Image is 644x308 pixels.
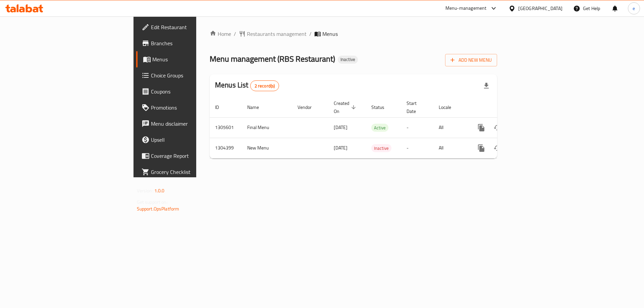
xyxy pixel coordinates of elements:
a: Branches [136,35,241,51]
a: Edit Restaurant [136,19,241,35]
span: [DATE] [334,143,347,152]
span: Status [371,103,393,111]
li: / [309,30,312,38]
span: Branches [151,39,236,47]
table: enhanced table [210,97,543,159]
span: Vendor [298,103,320,111]
span: [DATE] [334,123,347,132]
a: Menus [136,51,241,67]
span: Active [371,124,388,132]
th: Actions [468,97,543,118]
span: Choice Groups [151,71,236,79]
a: Promotions [136,100,241,116]
td: All [433,138,468,158]
td: - [401,117,433,138]
button: more [473,120,489,136]
div: Active [371,124,388,132]
div: Total records count [250,80,279,91]
span: Menus [322,30,338,38]
div: [GEOGRAPHIC_DATA] [518,5,562,12]
span: ID [215,103,228,111]
span: Edit Restaurant [151,23,236,31]
a: Grocery Checklist [136,164,241,180]
a: Support.OpsPlatform [137,204,179,213]
button: Add New Menu [445,54,497,66]
div: Menu-management [445,4,487,12]
div: Inactive [371,144,391,152]
span: Inactive [371,144,391,152]
h2: Menus List [215,80,279,91]
span: Restaurants management [247,30,307,38]
a: Restaurants management [239,30,307,38]
span: Add New Menu [450,56,492,64]
span: Start Date [407,99,425,115]
span: Menu management ( RBS Restaurant ) [210,51,335,66]
td: Final Menu [242,117,292,138]
div: Export file [478,78,494,94]
button: more [473,140,489,156]
a: Choice Groups [136,67,241,83]
span: Promotions [151,104,236,112]
a: Coupons [136,83,241,100]
span: Get support on: [137,198,168,206]
span: Upsell [151,136,236,144]
span: Coupons [151,87,236,96]
span: Inactive [338,57,358,62]
td: New Menu [242,138,292,158]
button: Change Status [489,120,505,136]
span: Menus [152,55,236,63]
nav: breadcrumb [210,30,497,38]
td: - [401,138,433,158]
a: Menu disclaimer [136,116,241,132]
span: Grocery Checklist [151,168,236,176]
div: Inactive [338,56,358,64]
span: Name [247,103,268,111]
button: Change Status [489,140,505,156]
span: Version: [137,186,153,195]
span: Created On [334,99,358,115]
span: Locale [439,103,460,111]
span: e [633,5,635,12]
a: Coverage Report [136,148,241,164]
span: 1.0.0 [154,186,165,195]
span: Coverage Report [151,152,236,160]
span: 2 record(s) [251,83,279,89]
a: Upsell [136,132,241,148]
td: All [433,117,468,138]
span: Menu disclaimer [151,120,236,128]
